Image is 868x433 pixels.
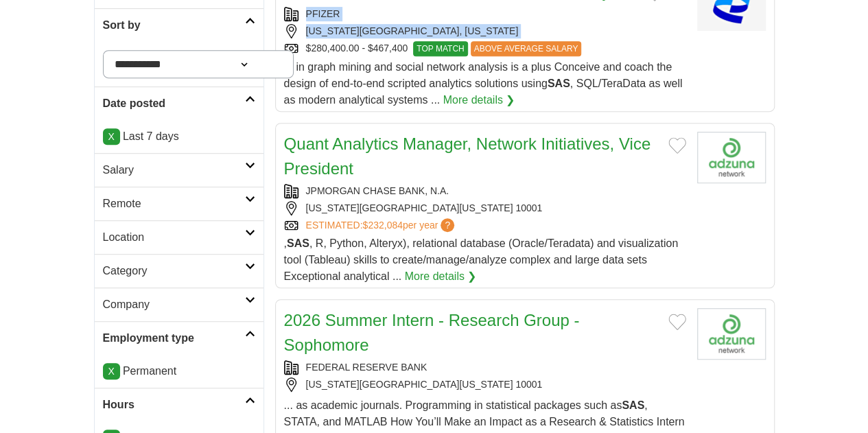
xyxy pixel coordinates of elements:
[95,8,263,42] a: Sort by
[284,360,686,375] div: FEDERAL RESERVE BANK
[471,41,582,56] span: ABOVE AVERAGE SALARY
[622,399,644,411] strong: SAS
[95,288,263,321] a: Company
[103,229,245,246] h2: Location
[95,220,263,254] a: Location
[103,17,245,34] h2: Sort by
[441,218,454,232] span: ?
[95,388,263,421] a: Hours
[413,41,467,56] span: TOP MATCH
[405,268,477,285] a: More details ❯
[103,263,245,279] h2: Category
[95,153,263,187] a: Salary
[443,92,515,108] a: More details ❯
[95,187,263,220] a: Remote
[103,95,245,112] h2: Date posted
[103,296,245,313] h2: Company
[668,314,686,330] button: Add to favorite jobs
[548,78,570,89] strong: SAS
[284,134,650,178] a: Quant Analytics Manager, Network Initiatives, Vice President
[362,220,402,231] span: $232,084
[284,377,686,392] div: [US_STATE][GEOGRAPHIC_DATA][US_STATE] 10001
[284,24,686,38] div: [US_STATE][GEOGRAPHIC_DATA], [US_STATE]
[103,196,245,212] h2: Remote
[103,330,245,347] h2: Employment type
[284,184,686,198] div: JPMORGAN CHASE BANK, N.A.
[284,61,683,106] span: ... in graph mining and social network analysis is a plus Conceive and coach the design of end-to...
[103,397,245,413] h2: Hours
[103,363,120,379] a: X
[284,201,686,215] div: [US_STATE][GEOGRAPHIC_DATA][US_STATE] 10001
[284,311,580,354] a: 2026 Summer Intern - Research Group - Sophomore
[306,218,458,233] a: ESTIMATED:$232,084per year?
[95,321,263,355] a: Employment type
[668,137,686,154] button: Add to favorite jobs
[95,86,263,120] a: Date posted
[697,132,766,183] img: Company logo
[284,237,679,282] span: , , R, Python, Alteryx), relational database (Oracle/Teradata) and visualization tool (Tableau) s...
[103,128,120,145] a: X
[95,254,263,288] a: Category
[287,237,309,249] strong: SAS
[284,41,686,56] div: $280,400.00 - $467,400
[697,308,766,360] img: Company logo
[103,128,255,145] p: Last 7 days
[103,363,255,379] li: Permanent
[306,8,340,19] a: PFIZER
[103,162,245,178] h2: Salary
